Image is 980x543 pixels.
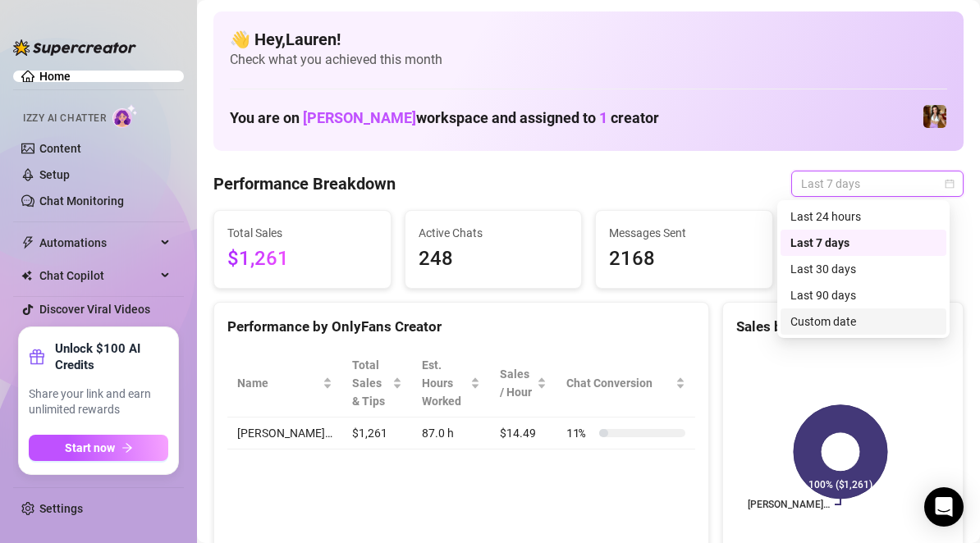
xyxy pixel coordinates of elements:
[65,441,115,454] span: Start now
[29,386,168,418] span: Share your link and earn unlimited rewards
[748,499,830,510] text: [PERSON_NAME]…
[303,109,416,126] span: [PERSON_NAME]
[781,203,946,230] div: Last 24 hours
[781,308,946,335] div: Custom date
[490,349,556,418] th: Sales / Hour
[39,262,156,289] span: Chat Copilot
[923,105,946,128] img: Elena
[790,260,936,278] div: Last 30 days
[412,418,491,449] td: 87.0 h
[237,374,319,392] span: Name
[227,224,378,242] span: Total Sales
[21,236,34,249] span: thunderbolt
[419,224,569,242] span: Active Chats
[609,244,759,275] span: 2168
[609,224,759,242] span: Messages Sent
[422,356,468,410] div: Est. Hours Worked
[352,356,389,410] span: Total Sales & Tips
[342,349,412,418] th: Total Sales & Tips
[500,365,534,401] span: Sales / Hour
[39,194,124,208] a: Chat Monitoring
[566,374,672,392] span: Chat Conversion
[121,442,133,454] span: arrow-right
[227,349,342,418] th: Name
[781,230,946,256] div: Last 7 days
[790,208,936,226] div: Last 24 hours
[227,244,378,275] span: $1,261
[230,28,947,51] h4: 👋 Hey, Lauren !
[736,316,950,338] div: Sales by OnlyFans Creator
[39,230,156,256] span: Automations
[112,104,138,128] img: AI Chatter
[227,316,695,338] div: Performance by OnlyFans Creator
[790,234,936,252] div: Last 7 days
[781,256,946,282] div: Last 30 days
[945,179,955,189] span: calendar
[39,142,81,155] a: Content
[39,70,71,83] a: Home
[924,487,964,527] div: Open Intercom Messenger
[23,111,106,126] span: Izzy AI Chatter
[21,270,32,281] img: Chat Copilot
[13,39,136,56] img: logo-BBDzfeDw.svg
[29,435,168,461] button: Start nowarrow-right
[801,171,954,196] span: Last 7 days
[790,313,936,331] div: Custom date
[39,502,83,515] a: Settings
[39,168,70,181] a: Setup
[39,303,150,316] a: Discover Viral Videos
[566,424,593,442] span: 11 %
[790,286,936,304] div: Last 90 days
[419,244,569,275] span: 248
[230,109,659,127] h1: You are on workspace and assigned to creator
[781,282,946,308] div: Last 90 days
[556,349,695,418] th: Chat Conversion
[227,418,342,449] td: [PERSON_NAME]…
[29,349,45,365] span: gift
[55,340,168,373] strong: Unlock $100 AI Credits
[342,418,412,449] td: $1,261
[213,172,396,195] h4: Performance Breakdown
[490,418,556,449] td: $14.49
[230,51,947,69] span: Check what you achieved this month
[599,109,607,126] span: 1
